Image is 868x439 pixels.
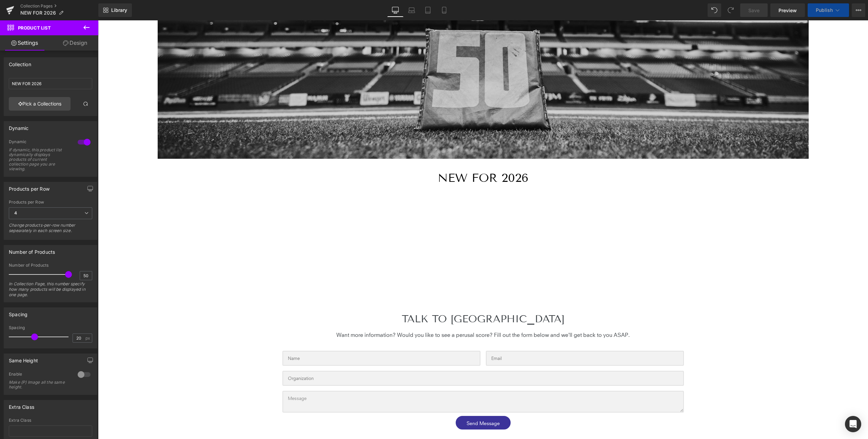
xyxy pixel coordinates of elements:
button: Undo [708,3,721,17]
a: New Library [98,3,132,17]
a: Preview [770,3,805,17]
a: Tablet [420,3,436,17]
div: Change products-per-row number sepearately in each screen size. [9,223,92,238]
div: Extra Class [9,400,34,410]
input: Name [184,330,382,345]
button: Publish [808,3,849,17]
div: Enable [9,371,71,379]
span: px [85,336,91,340]
div: Number of Products [9,263,92,268]
div: Collection [9,58,31,67]
div: Spacing [9,325,92,330]
span: Publish [816,7,833,13]
a: Laptop [403,3,420,17]
div: Same Height [9,354,38,363]
a: Desktop [387,3,403,17]
a: Mobile [436,3,452,17]
button: More [852,3,865,17]
input: Organization [184,350,586,365]
span: Preview [778,7,797,14]
a: Collection Pages [20,3,98,9]
div: Dynamic [9,121,28,131]
a: Design [51,35,100,51]
span: Save [748,7,759,14]
button: Redo [724,3,737,17]
div: Products per Row [9,200,92,205]
div: Open Intercom Messenger [845,416,861,432]
div: Dynamic [9,139,71,146]
span: Product List [18,25,51,31]
b: 4 [14,210,17,215]
div: Products per Row [9,182,50,192]
div: Extra Class [9,418,92,423]
div: In Collection Page, this number specify how many products will be displayed in one page. [9,281,92,302]
a: Pick a Collections [9,97,71,111]
span: NEW FOR 2026 [20,10,56,16]
div: Number of Products [9,245,55,255]
h1: TALK TO [GEOGRAPHIC_DATA] [7,292,763,306]
h1: NEW FOR 2026 [161,149,609,167]
p: Want more information? Would you like to see a perusal score? Fill out the form below and we'll g... [51,310,719,319]
button: Send Message [358,396,413,409]
input: Email [388,330,586,345]
div: Spacing [9,308,27,317]
div: Make (P) Image all the same height. [9,380,70,389]
span: Library [111,7,127,13]
div: If dynamic, this product list dynamically displays products of current collection page you are vi... [9,148,70,171]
